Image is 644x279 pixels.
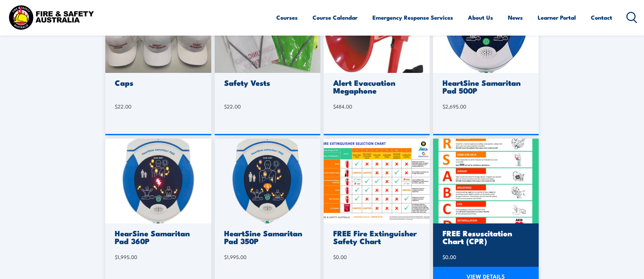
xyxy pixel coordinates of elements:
[224,103,227,110] span: $
[105,139,211,223] img: 360.jpg
[591,8,612,26] a: Contact
[224,79,309,86] h3: Safety Vests
[333,253,336,260] span: $
[333,229,418,245] h3: FREE Fire Extinguisher Safety Chart
[538,8,576,26] a: Learner Portal
[333,103,352,110] bdi: 484.00
[276,8,298,26] a: Courses
[333,79,418,94] h3: Alert Evacuation Megaphone
[313,8,358,26] a: Course Calendar
[324,139,430,223] img: Fire-Extinguisher-Chart.png
[333,103,336,110] span: $
[508,8,523,26] a: News
[468,8,493,26] a: About Us
[443,103,445,110] span: $
[333,253,347,260] bdi: 0.00
[224,103,241,110] bdi: 22.00
[372,8,453,26] a: Emergency Response Services
[115,103,117,110] span: $
[115,253,117,260] span: $
[443,103,466,110] bdi: 2,695.00
[443,253,456,260] bdi: 0.00
[115,253,137,260] bdi: 1,995.00
[443,229,528,245] h3: FREE Resuscitation Chart (CPR)
[115,229,200,245] h3: HearSine Samaritan Pad 360P
[433,139,539,223] img: FREE Resuscitation Chart – What are the 7 steps to CPR Chart / Sign / Poster
[115,103,131,110] bdi: 22.00
[115,79,200,86] h3: Caps
[224,253,227,260] span: $
[224,253,246,260] bdi: 1,995.00
[443,79,528,94] h3: HeartSine Samaritan Pad 500P
[224,229,309,245] h3: HeartSine Samaritan Pad 350P
[215,139,321,223] img: 350.png
[443,253,445,260] span: $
